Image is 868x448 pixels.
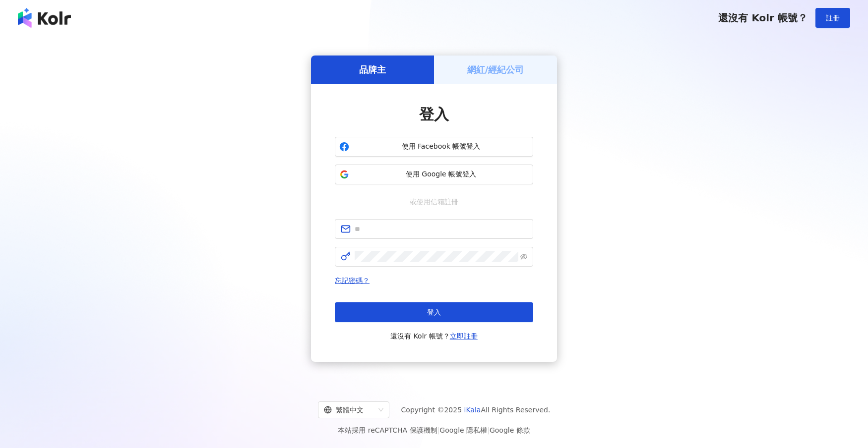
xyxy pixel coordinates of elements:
[427,308,441,316] span: 登入
[467,63,524,76] h5: 網紅/經紀公司
[401,404,551,416] span: Copyright © 2025 All Rights Reserved.
[335,137,533,157] button: 使用 Facebook 帳號登入
[353,169,529,179] span: 使用 Google 帳號登入
[490,426,530,434] a: Google 條款
[18,8,71,28] img: logo
[520,253,527,260] span: eye-invisible
[335,277,370,284] a: 忘記密碼？
[464,406,481,414] a: iKala
[419,106,449,123] span: 登入
[353,142,529,152] span: 使用 Facebook 帳號登入
[338,424,530,436] span: 本站採用 reCAPTCHA 保護機制
[403,196,465,207] span: 或使用信箱註冊
[335,165,533,184] button: 使用 Google 帳號登入
[335,302,533,322] button: 登入
[487,426,490,434] span: |
[324,402,374,418] div: 繁體中文
[718,12,807,24] span: 還沒有 Kolr 帳號？
[450,332,478,340] a: 立即註冊
[437,426,440,434] span: |
[390,330,478,342] span: 還沒有 Kolr 帳號？
[815,8,850,28] button: 註冊
[826,14,840,22] span: 註冊
[439,426,487,434] a: Google 隱私權
[359,63,386,76] h5: 品牌主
